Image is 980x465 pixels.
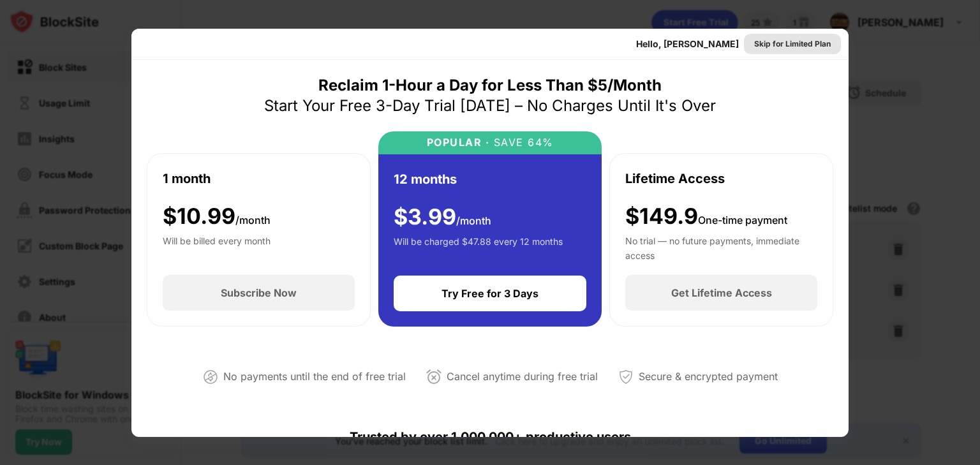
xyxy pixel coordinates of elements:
[163,234,271,260] div: Will be billed every month
[489,137,554,149] div: SAVE 64%
[235,214,271,226] span: /month
[625,203,787,230] div: $149.9
[625,234,817,260] div: No trial — no future payments, immediate access
[625,169,725,188] div: Lifetime Access
[223,367,406,386] div: No payments until the end of free trial
[203,369,218,385] img: not-paying
[754,38,831,50] div: Skip for Limited Plan
[394,235,563,260] div: Will be charged $47.88 every 12 months
[394,170,457,189] div: 12 months
[221,286,297,299] div: Subscribe Now
[442,287,538,300] div: Try Free for 3 Days
[394,204,491,230] div: $ 3.99
[447,367,598,386] div: Cancel anytime during free trial
[456,214,491,227] span: /month
[427,137,490,149] div: POPULAR ·
[163,203,271,230] div: $ 10.99
[163,169,211,188] div: 1 month
[636,39,739,49] div: Hello, [PERSON_NAME]
[671,286,772,299] div: Get Lifetime Access
[426,369,442,385] img: cancel-anytime
[264,96,716,116] div: Start Your Free 3-Day Trial [DATE] – No Charges Until It's Over
[639,367,778,386] div: Secure & encrypted payment
[318,75,662,96] div: Reclaim 1-Hour a Day for Less Than $5/Month
[618,369,634,385] img: secured-payment
[698,214,787,226] span: One-time payment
